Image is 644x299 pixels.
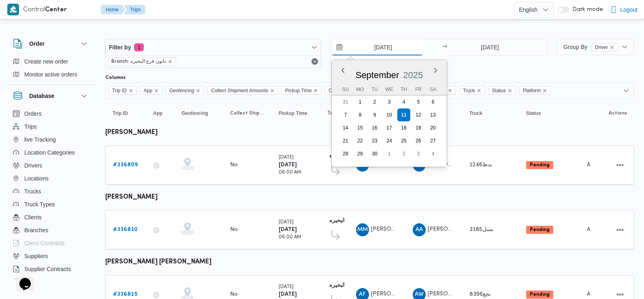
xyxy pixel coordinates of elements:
[623,87,629,94] button: Open list of options
[279,285,294,289] small: [DATE]
[614,159,627,172] button: Actions
[113,225,138,235] a: #336810
[134,43,144,51] span: 1 active filters
[354,134,367,147] div: day-22
[569,6,603,13] span: Dark mode
[105,259,211,265] b: [PERSON_NAME] [PERSON_NAME]
[106,39,321,55] button: Filter by1 active filters
[10,250,92,263] button: Suppliers
[181,110,208,117] span: Geofencing
[24,122,37,131] span: Trips
[112,86,127,95] span: Trip ID
[109,42,131,52] span: Filter by
[153,110,162,117] span: App
[10,276,92,288] button: Devices
[113,160,138,170] a: #336809
[526,291,553,299] span: Pending
[10,198,92,211] button: Truck Types
[279,110,307,117] span: Pickup Time
[614,223,627,236] button: Actions
[6,55,96,84] div: Order
[413,223,426,236] div: Ali Abadallah Abadalsmd Aljsamai
[6,107,96,282] div: Database
[279,155,294,160] small: [DATE]
[111,58,166,65] span: Branch: دانون فرع البحيره
[607,2,641,18] button: Logout
[371,227,417,232] span: [PERSON_NAME]
[230,291,238,298] div: No
[426,134,439,147] div: day-27
[354,121,367,134] div: day-15
[620,5,638,15] span: Logout
[24,277,45,287] span: Devices
[275,107,316,120] button: Pickup Time
[412,108,425,121] div: day-12
[128,88,133,93] button: Remove Trip ID from selection in this group
[24,238,65,248] span: Client Contracts
[526,110,541,117] span: Status
[397,121,410,134] div: day-18
[10,133,92,146] button: live Tracking
[168,59,173,64] button: remove selected entity
[403,70,423,80] span: 2025
[10,172,92,185] button: Locations
[368,147,381,160] div: day-30
[279,292,297,297] b: [DATE]
[279,162,297,168] b: [DATE]
[329,283,370,288] b: دانون فرع البحيره
[609,110,627,117] span: Actions
[492,86,506,95] span: Status
[166,86,204,95] span: Geofencing
[368,108,381,121] div: day-9
[7,4,19,15] img: X8yXhbKr1z7QwAAAABJRU5ErkJggg==
[24,109,42,119] span: Orders
[355,70,400,81] div: Button. Open the month selector. September is currently selected.
[368,95,381,108] div: day-2
[10,185,92,198] button: Trucks
[140,86,162,95] span: App
[230,110,264,117] span: Collect Shipment Amounts
[412,121,425,134] div: day-19
[412,95,425,108] div: day-5
[154,88,159,93] button: Remove App from selection in this group
[279,170,301,175] small: 06:00 AM
[331,39,423,55] input: Press the down key to enter a popover containing a calendar. Press the escape key to close the po...
[459,86,485,95] span: Truck
[383,147,396,160] div: day-1
[397,147,410,160] div: day-2
[207,86,278,95] span: Collect Shipment Amounts
[24,148,75,157] span: Location Categories
[313,88,318,93] button: Remove Pickup Time from selection in this group
[383,84,396,95] div: We
[368,134,381,147] div: day-23
[354,95,367,108] div: day-1
[10,237,92,250] button: Client Contracts
[371,291,465,297] span: [PERSON_NAME] [PERSON_NAME]
[557,39,634,55] button: Group ByDriverremove selected entity
[426,95,439,108] div: day-6
[169,86,194,95] span: Geofencing
[610,45,614,50] button: remove selected entity
[519,86,551,95] span: Platform
[428,291,474,297] span: [PERSON_NAME]
[328,86,341,95] span: Client
[196,88,200,93] button: Remove Geofencing from selection in this group
[10,55,92,68] button: Create new order
[354,84,367,95] div: Mo
[368,121,381,134] div: day-16
[285,86,311,95] span: Pickup Time
[10,224,92,237] button: Branches
[523,86,541,95] span: Platform
[397,108,410,121] div: day-11
[105,129,158,136] b: [PERSON_NAME]
[383,134,396,147] div: day-24
[587,292,604,297] span: Admin
[24,225,48,235] span: Branches
[584,107,590,120] button: Platform
[339,147,352,160] div: day-28
[29,91,54,101] h3: Database
[587,227,604,232] span: Admin
[339,121,352,134] div: day-14
[397,95,410,108] div: day-4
